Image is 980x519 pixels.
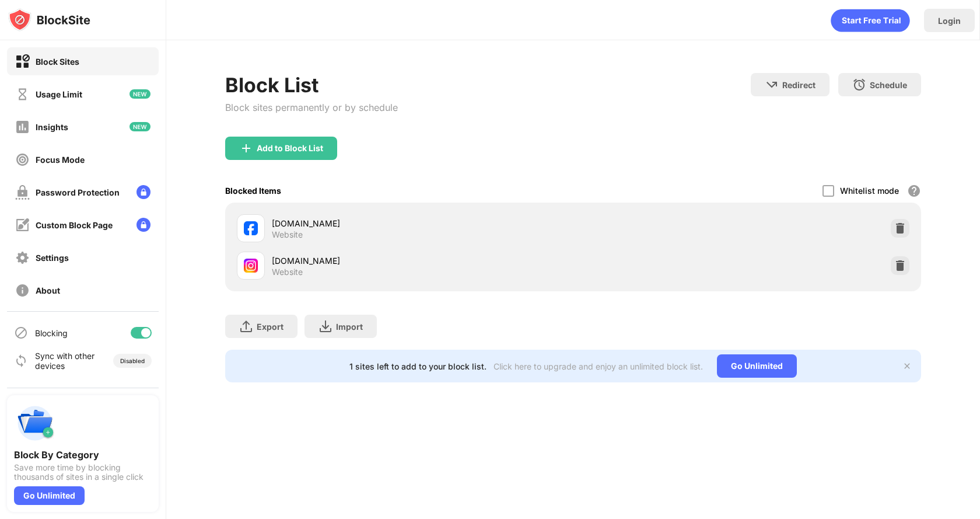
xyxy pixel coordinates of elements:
div: Password Protection [36,187,120,197]
img: block-on.svg [15,54,30,69]
div: 1 sites left to add to your block list. [349,361,487,371]
div: Add to Block List [257,144,323,153]
div: Insights [36,122,68,132]
div: Block By Category [14,449,152,461]
img: time-usage-off.svg [15,87,30,102]
img: lock-menu.svg [136,185,150,199]
img: insights-off.svg [15,120,30,134]
div: Click here to upgrade and enjoy an unlimited block list. [494,361,703,371]
div: Go Unlimited [717,354,797,378]
div: Login [938,16,961,26]
div: Schedule [870,80,907,90]
img: password-protection-off.svg [15,185,30,200]
div: Website [272,267,303,277]
img: about-off.svg [15,283,30,298]
div: Blocking [35,328,68,338]
div: [DOMAIN_NAME] [272,255,573,267]
img: logo-blocksite.svg [8,8,90,32]
div: Go Unlimited [14,486,85,505]
img: settings-off.svg [15,250,30,265]
div: Block List [225,73,398,97]
img: push-categories.svg [14,402,56,444]
div: Save more time by blocking thousands of sites in a single click [14,463,152,482]
div: Blocked Items [225,186,281,196]
div: Website [272,229,303,240]
img: focus-off.svg [15,152,30,167]
div: Redirect [782,80,815,90]
img: favicons [244,259,258,273]
div: About [36,285,60,295]
div: Export [257,322,283,332]
div: animation [831,9,910,32]
div: Settings [36,253,69,263]
img: blocking-icon.svg [14,326,28,340]
div: Custom Block Page [36,220,113,230]
img: new-icon.svg [129,89,150,99]
img: new-icon.svg [129,122,150,131]
div: Usage Limit [36,89,82,99]
div: [DOMAIN_NAME] [272,217,573,229]
img: lock-menu.svg [136,218,150,232]
div: Sync with other devices [35,351,95,371]
div: Import [336,322,363,332]
img: favicons [244,221,258,235]
div: Disabled [120,357,145,364]
img: customize-block-page-off.svg [15,218,30,232]
div: Block Sites [36,57,79,67]
div: Whitelist mode [840,186,899,196]
div: Block sites permanently or by schedule [225,102,398,113]
img: x-button.svg [902,361,912,371]
div: Focus Mode [36,155,85,165]
img: sync-icon.svg [14,354,28,368]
